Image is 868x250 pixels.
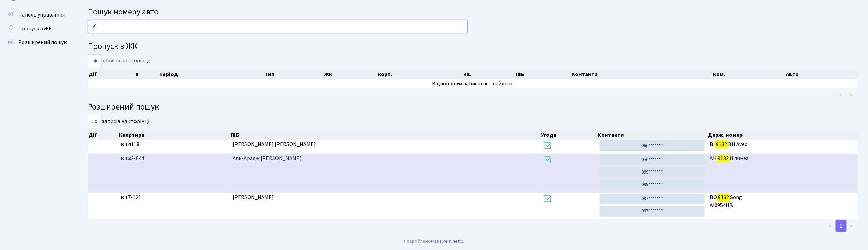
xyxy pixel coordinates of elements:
th: ПІБ [230,130,540,140]
th: Ком. [713,70,786,79]
mark: 9132 [717,154,730,163]
th: Квартира [118,130,230,140]
th: Контакти [597,130,708,140]
th: корп. [377,70,463,79]
h4: Розширений пошук [88,102,858,112]
th: ПІБ [515,70,571,79]
th: Дії [88,70,135,79]
span: Пошук номеру авто [88,6,159,18]
span: Пропуск в ЖК [18,25,52,32]
h4: Пропуск в ЖК [88,42,858,52]
span: ВІ ВН Aveo [710,140,855,148]
th: Тип [264,70,323,79]
span: Аль-Арадж [PERSON_NAME] [233,155,302,162]
span: [PERSON_NAME] [233,194,274,201]
label: записів на сторінці [88,115,149,128]
span: Розширений пошук [18,39,67,46]
select: записів на сторінці [88,115,102,128]
span: [PERSON_NAME] [PERSON_NAME] [233,140,316,148]
th: Угода [540,130,597,140]
th: Держ. номер [707,130,858,140]
span: Панель управління [18,11,65,19]
a: Massive Kinetic [431,238,463,245]
mark: 9132 [717,192,730,202]
a: Розширений пошук [3,35,72,49]
span: 2-844 [121,155,227,163]
a: Пропуск в ЖК [3,22,72,35]
mark: 9132 [715,139,728,149]
a: 1 [836,220,847,232]
td: Відповідних записів не знайдено [88,79,858,88]
div: Розроблено . [404,238,464,245]
span: 118 [121,140,227,148]
th: Контакти [571,70,713,79]
span: АН ІІ линеа [710,155,855,163]
b: КТ4 [121,140,131,148]
label: записів на сторінці [88,54,149,67]
b: КТ2 [121,155,131,162]
select: записів на сторінці [88,54,102,67]
th: Період [159,70,264,79]
input: Пошук [88,20,468,33]
th: ЖК [323,70,377,79]
a: Панель управління [3,8,72,22]
th: Дії [88,130,118,140]
b: КТ [121,194,128,201]
th: Кв. [463,70,515,79]
span: ВО Song АІ0954НВ [710,194,855,209]
th: # [135,70,159,79]
th: Авто [785,70,858,79]
span: 7-121 [121,194,227,201]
